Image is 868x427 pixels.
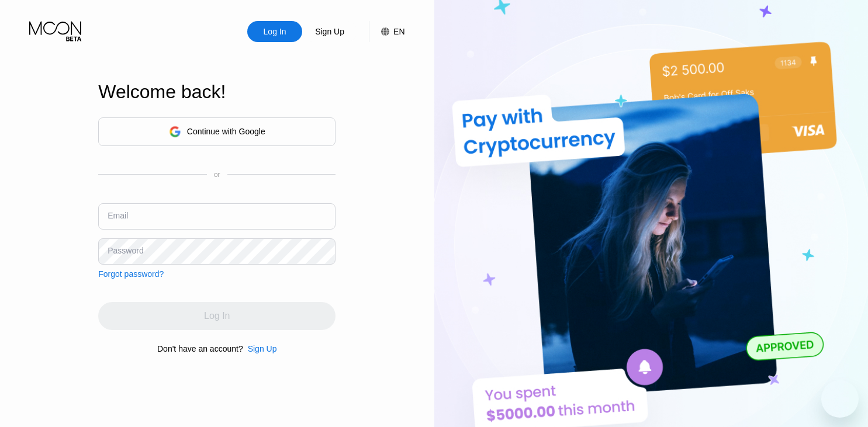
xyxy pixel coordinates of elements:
[314,26,345,37] div: Sign Up
[262,26,288,37] div: Log In
[98,81,336,103] div: Welcome back!
[108,246,143,255] div: Password
[393,27,404,36] div: EN
[821,380,859,418] iframe: Button to launch messaging window
[247,21,302,42] div: Log In
[214,171,220,179] div: or
[98,269,164,279] div: Forgot password?
[302,21,357,42] div: Sign Up
[98,117,336,146] div: Continue with Google
[108,211,128,220] div: Email
[243,344,277,353] div: Sign Up
[369,21,404,42] div: EN
[248,344,277,353] div: Sign Up
[157,344,243,353] div: Don't have an account?
[187,127,265,136] div: Continue with Google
